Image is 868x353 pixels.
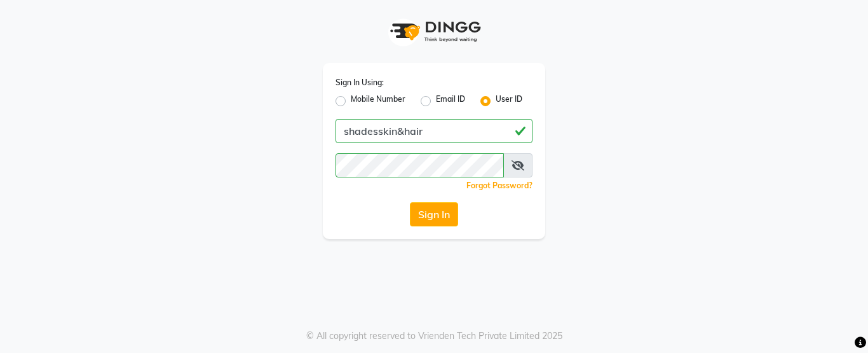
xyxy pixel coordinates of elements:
label: Mobile Number [351,93,405,109]
a: Forgot Password? [466,181,532,190]
input: Username [336,119,532,143]
img: logo1.svg [383,13,485,50]
label: Sign In Using: [336,77,384,88]
label: User ID [496,93,522,109]
button: Sign In [410,202,458,226]
label: Email ID [436,93,465,109]
input: Username [336,153,504,177]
